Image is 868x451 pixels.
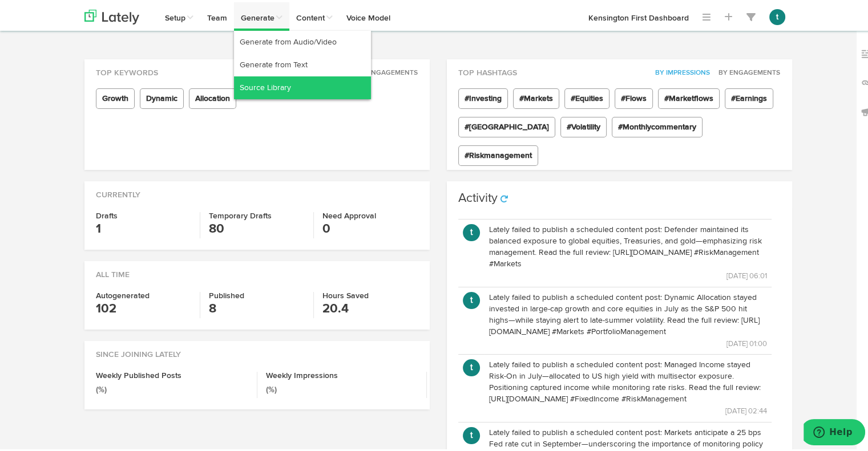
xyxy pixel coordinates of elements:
[489,335,767,348] p: [DATE] 01:00
[84,339,430,358] div: Since Joining Lately
[322,298,418,316] h3: 20.4
[140,86,184,107] span: Dynamic
[712,65,781,76] button: By Engagements
[458,115,555,135] span: #[GEOGRAPHIC_DATA]
[96,86,135,107] span: Growth
[209,218,304,236] h3: 80
[322,210,418,218] h4: Need Approval
[615,86,653,107] span: #Flows
[658,86,720,107] span: #Marketflows
[209,298,304,316] h3: 8
[649,65,710,76] button: By Impressions
[804,417,865,445] iframe: Opens a widget where you can find more information
[189,86,236,107] span: Allocation
[322,218,418,236] h3: 0
[489,357,767,403] p: Lately failed to publish a scheduled content post: Managed Income stayed Risk-On in July—allocate...
[463,222,480,239] button: t
[489,290,767,335] p: Lately failed to publish a scheduled content post: Dynamic Allocation stayed invested in large-ca...
[96,218,191,236] h3: 1
[350,65,418,76] button: By Engagements
[96,210,191,218] h4: Drafts
[266,384,277,392] small: (%)
[84,179,430,198] div: Currently
[458,190,498,202] h3: Activity
[769,7,785,23] button: t
[463,290,480,307] button: t
[612,115,703,135] span: #Monthlycommentary
[489,222,767,267] p: Lately failed to publish a scheduled content post: Defender maintained its balanced exposure to g...
[84,57,430,76] div: Top Keywords
[209,290,304,298] h4: Published
[458,86,508,107] span: #Investing
[463,357,480,374] button: t
[209,210,304,218] h4: Temporary Drafts
[447,57,792,76] div: Top Hashtags
[96,290,191,298] h4: Autogenerated
[84,259,430,278] div: All Time
[234,51,371,74] a: Generate from Text
[564,86,609,107] span: #Equities
[234,29,371,51] a: Generate from Audio/Video
[96,384,107,392] small: (%)
[725,86,773,107] span: #Earnings
[458,143,538,164] span: #Riskmanagement
[96,298,191,316] h3: 102
[560,115,607,135] span: #Volatility
[322,290,418,298] h4: Hours Saved
[463,425,480,442] button: t
[513,86,559,107] span: #Markets
[84,7,139,22] img: logo_lately_bg_light.svg
[489,267,767,280] p: [DATE] 06:01
[266,369,418,377] h4: Weekly Impressions
[234,74,371,97] a: Source Library
[96,369,248,377] h4: Weekly Published Posts
[489,403,767,415] p: [DATE] 02:44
